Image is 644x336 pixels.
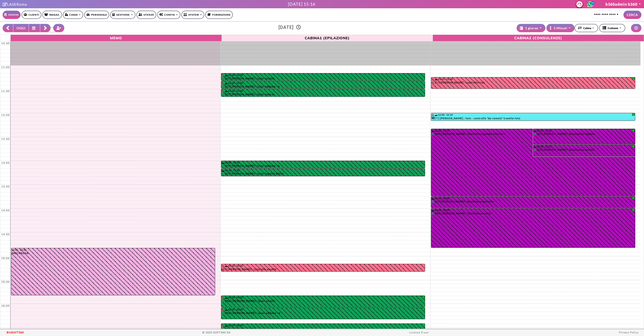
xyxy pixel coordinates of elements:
[222,172,225,175] i: PAGATO
[222,308,224,311] i: Il cliente ha degli insoluti
[431,81,435,84] i: PAGATO
[222,300,225,302] i: PAGATO
[431,200,435,203] i: PAGATO
[431,81,635,85] div: [??] [PERSON_NAME] : controllo viso
[222,93,425,97] div: [GT] [PERSON_NAME] : laser seno w
[222,164,225,167] i: PAGATO
[623,11,641,19] button: CERCA
[222,82,224,84] i: Il cliente ha degli insoluti
[222,77,225,80] i: PAGATO
[222,265,224,267] i: Il cliente ha degli insoluti
[222,327,425,332] div: [MA] [PERSON_NAME] : laser inguine completo
[431,129,635,132] div: 12:20 - 13:45
[619,331,639,334] a: Privacy Policy
[0,233,11,236] div: 14:30
[434,35,643,40] span: CABINA2 (consulenze)
[222,74,224,76] i: Il cliente ha degli insoluti
[288,1,315,7] div: [DATE] 15:16
[534,133,537,135] i: PAGATO
[0,42,11,45] div: 10:30
[12,252,215,255] div: [MA] PAUSA
[0,89,11,93] div: 11:30
[222,311,425,316] div: [MA] [PERSON_NAME] : laser addome -w
[431,132,635,137] div: [MA] [PERSON_NAME] : biochimica gambe inferiori
[431,114,434,116] i: Il cliente ha degli insoluti
[222,324,224,327] i: Il cliente ha degli insoluti
[222,169,425,172] div: 13:10 - 13:20
[0,328,11,331] div: 16:30
[222,85,225,88] i: PAGATO
[0,113,11,117] div: 12:00
[222,327,225,330] i: PAGATO
[222,82,425,85] div: 11:20 - 11:30
[13,24,29,32] button: OGGI
[3,11,21,19] a: Agenda
[431,117,635,120] div: [??] [PERSON_NAME] : foto - controllo *da remoto* tramite foto
[222,90,224,92] i: Il cliente ha degli insoluti
[12,248,215,251] div: 14:50 - 15:50
[0,280,11,283] div: 15:30
[0,137,11,141] div: 12:30
[431,113,635,116] div: 12:00 - 12:10
[3,2,27,6] a: Clicca per andare alla pagina di firmaLASERoma
[222,268,425,271] div: [GT] [PERSON_NAME] : controllo ascelle
[42,11,62,19] a: Magaz.
[0,66,11,69] div: 11:00
[222,93,225,96] i: PAGATO
[136,11,156,19] a: Utenze
[431,212,435,215] i: PAGATO
[431,133,435,135] i: PAGATO
[431,200,635,204] div: [GT] [PERSON_NAME] : biochimica baffetto
[222,296,224,299] i: Il cliente ha degli insoluti
[0,304,11,307] div: 16:00
[534,148,635,153] div: [GT] [PERSON_NAME] : biochimica ascelle
[0,161,11,164] div: 13:00
[534,129,635,132] div: 12:20 - 12:40
[222,89,425,93] div: 11:30 - 11:40
[222,324,425,327] div: 16:25 - 16:45
[409,331,429,334] a: Licenza D'uso
[605,2,641,6] a: b360admin b360
[222,312,225,314] i: PAGATO
[22,11,41,19] a: Clienti
[0,256,11,260] div: 15:00
[222,172,425,176] div: [GT] [PERSON_NAME] : laser inguine bikini
[592,11,622,19] input: Cerca cliente...
[67,25,513,30] h3: [DATE]
[222,74,425,77] div: 11:10 - 11:20
[3,2,7,6] i: Clicca per andare alla pagina di firma
[591,1,595,5] span: 30
[222,161,425,164] div: 13:00 - 13:10
[550,26,567,31] div: 5 Minuti
[534,148,537,151] i: PAGATO
[110,11,135,19] a: Gestione
[222,264,425,267] div: 15:10 - 15:20
[431,197,635,200] div: 13:45 - 14:00
[222,164,425,168] div: [GT] [PERSON_NAME] : laser addome -m
[12,35,220,40] span: Memo
[431,117,435,120] i: Categoria cliente: Diamante
[534,145,635,148] div: 12:40 - 12:55
[157,11,180,19] a: Config
[222,308,425,311] div: 16:05 - 16:20
[63,11,83,19] a: Cassa
[534,132,635,137] div: [GT] [PERSON_NAME] : biochimica inguine
[181,11,204,19] a: SYSTEM
[222,85,425,88] div: [GT] [PERSON_NAME] : laser addome -w
[431,78,434,80] i: Il cliente ha degli insoluti
[431,212,635,216] div: [MA] [PERSON_NAME] : biochimica cosce
[0,185,11,188] div: 13:30
[0,209,11,212] div: 14:00
[222,299,425,304] div: [MA] [PERSON_NAME] : laser ascelle
[223,35,431,40] span: CABINA1 (epilazione)
[431,209,635,212] div: 14:00 - 14:50
[205,11,233,19] a: Formazione
[222,77,425,81] div: [GT] [PERSON_NAME] : laser ascelle
[84,11,109,19] a: Personale
[53,24,65,32] button: Crea nuovo contatto rapido
[520,26,538,31] div: 1 giorno
[431,78,635,81] div: 11:15 - 11:30
[222,296,425,299] div: 15:50 - 16:05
